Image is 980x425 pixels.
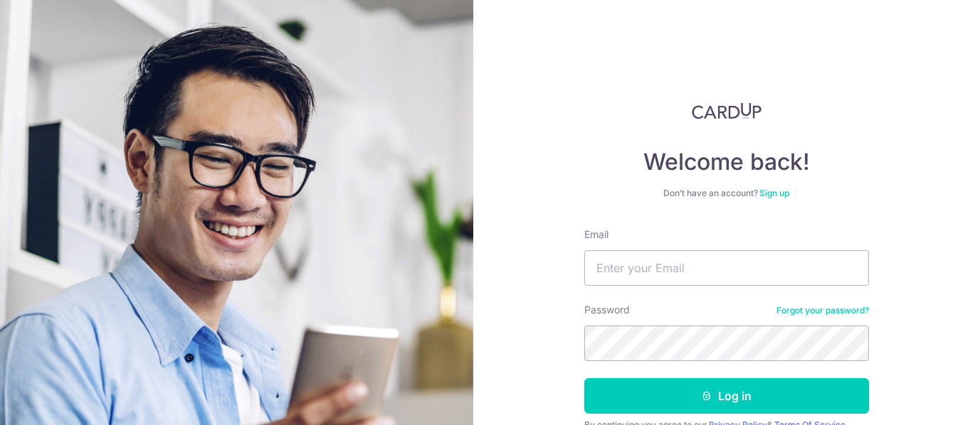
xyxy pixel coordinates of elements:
[584,250,869,286] input: Enter your Email
[759,188,789,198] a: Sign up
[584,227,608,242] label: Email
[584,188,869,199] div: Don’t have an account?
[584,303,630,317] label: Password
[584,148,869,176] h4: Welcome back!
[692,102,762,119] img: CardUp Logo
[776,305,869,316] a: Forgot your password?
[584,378,869,414] button: Log in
